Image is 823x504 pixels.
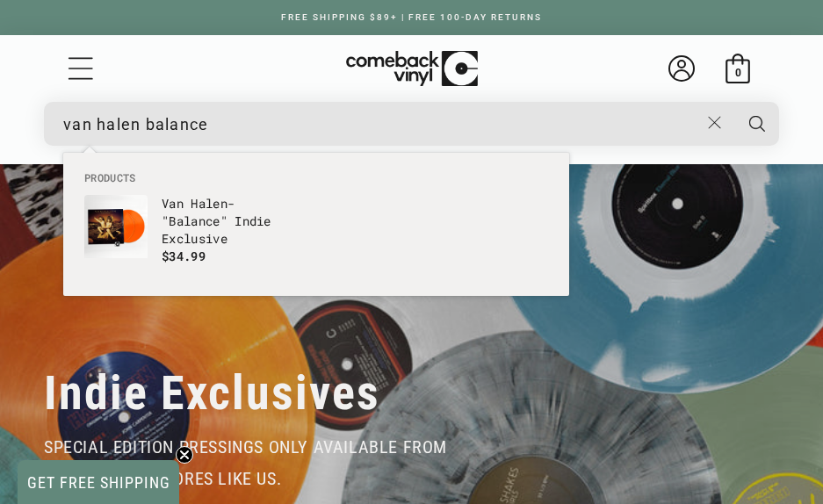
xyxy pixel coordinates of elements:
[44,436,447,489] span: special edition pressings only available from independent stores like us.
[734,102,781,146] button: Search
[27,473,170,492] span: GET FREE SHIPPING
[162,195,184,212] b: Van
[162,248,206,264] span: $34.99
[63,106,698,142] input: When autocomplete results are available use up and down arrows to review and enter to select
[264,12,559,22] a: FREE SHIPPING $89+ | FREE 100-DAY RETURNS
[84,195,307,279] a: Van Halen - "Balance" Indie Exclusive Van Halen- "Balance" Indie Exclusive $34.99
[76,170,557,186] li: Products
[18,460,179,504] div: GET FREE SHIPPINGClose teaser
[84,195,148,258] img: Van Halen - "Balance" Indie Exclusive
[735,66,741,79] span: 0
[76,186,316,288] li: products: Van Halen - "Balance" Indie Exclusive
[191,195,227,212] b: Halen
[169,212,220,229] b: Balance
[44,102,779,146] div: Search
[66,54,96,83] summary: Menu
[63,153,569,296] div: Products
[44,364,380,422] h2: Indie Exclusives
[162,195,307,248] p: - " " Indie Exclusive
[697,104,732,142] button: Close
[176,446,193,464] button: Close teaser
[346,51,478,87] img: ComebackVinyl.com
